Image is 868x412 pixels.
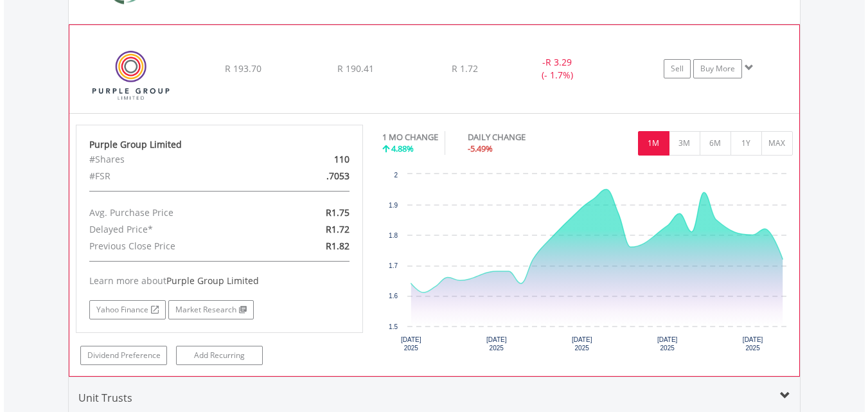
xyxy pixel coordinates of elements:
[389,232,398,239] text: 1.8
[700,131,731,156] button: 6M
[89,138,350,151] div: Purple Group Limited
[638,131,669,156] button: 1M
[80,168,266,184] div: #FSR
[382,168,793,361] div: Chart. Highcharts interactive chart.
[657,336,678,352] text: [DATE] 2025
[486,336,507,352] text: [DATE] 2025
[382,168,793,361] svg: Interactive chart
[80,151,266,168] div: #Shares
[389,323,398,330] text: 1.5
[572,336,592,352] text: [DATE] 2025
[731,131,762,156] button: 1Y
[391,143,414,154] span: 4.88%
[89,274,350,287] div: Learn more about
[76,41,186,109] img: EQU.ZA.PPE.png
[225,62,261,75] span: R 193.70
[693,59,742,78] a: Buy More
[78,391,132,405] span: Unit Trusts
[509,56,605,82] div: - (- 1.7%)
[389,202,398,209] text: 1.9
[468,143,493,154] span: -5.49%
[166,274,259,287] span: Purple Group Limited
[266,151,359,168] div: 110
[761,131,793,156] button: MAX
[664,59,691,78] a: Sell
[545,56,572,68] span: R 3.29
[401,336,421,352] text: [DATE] 2025
[743,336,763,352] text: [DATE] 2025
[468,131,571,143] div: DAILY CHANGE
[80,204,266,221] div: Avg. Purchase Price
[389,292,398,300] text: 1.6
[394,172,398,179] text: 2
[326,206,350,219] span: R1.75
[266,168,359,184] div: .7053
[389,262,398,269] text: 1.7
[452,62,478,75] span: R 1.72
[337,62,374,75] span: R 190.41
[669,131,700,156] button: 3M
[89,300,166,319] a: Yahoo Finance
[80,221,266,238] div: Delayed Price*
[80,346,167,365] a: Dividend Preference
[168,300,254,319] a: Market Research
[326,240,350,252] span: R1.82
[382,131,438,143] div: 1 MO CHANGE
[80,238,266,255] div: Previous Close Price
[176,346,263,365] a: Add Recurring
[326,223,350,235] span: R1.72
